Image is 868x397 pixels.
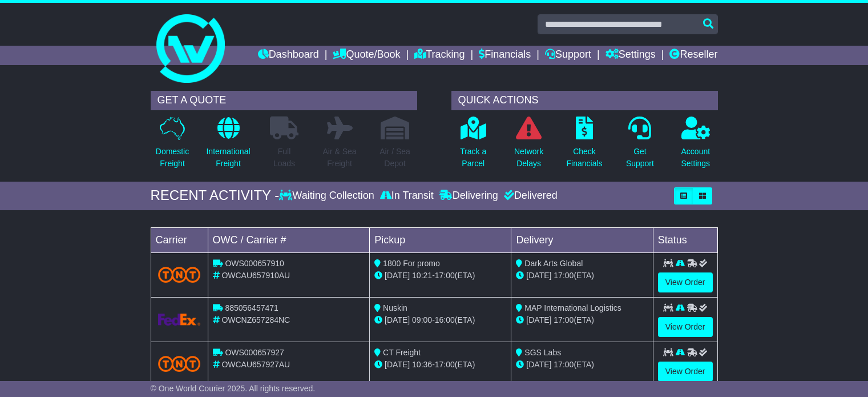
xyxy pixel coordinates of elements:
[333,46,400,65] a: Quote/Book
[155,116,189,176] a: DomesticFreight
[279,190,377,202] div: Waiting Collection
[566,116,603,176] a: CheckFinancials
[511,227,653,252] td: Delivery
[459,116,487,176] a: Track aParcel
[370,227,511,252] td: Pickup
[625,116,655,176] a: GetSupport
[383,348,421,357] span: CT Freight
[385,360,410,369] span: [DATE]
[151,384,316,393] span: © One World Courier 2025. All rights reserved.
[669,46,717,65] a: Reseller
[526,360,551,369] span: [DATE]
[221,271,290,280] span: OWCAU657910AU
[383,303,407,312] span: Nuskin
[479,46,531,65] a: Financials
[221,360,290,369] span: OWCAU657927AU
[385,315,410,324] span: [DATE]
[258,46,319,65] a: Dashboard
[554,360,574,369] span: 17:00
[414,46,465,65] a: Tracking
[658,362,713,382] a: View Order
[380,146,410,170] p: Air / Sea Depot
[516,359,648,371] div: (ETA)
[158,314,201,326] img: GetCarrierServiceLogo
[225,303,278,312] span: 885056457471
[524,259,583,268] span: Dark Arts Global
[205,116,251,176] a: InternationalFreight
[385,271,410,280] span: [DATE]
[156,146,189,170] p: Domestic Freight
[658,317,713,337] a: View Order
[460,146,486,170] p: Track a Parcel
[435,360,455,369] span: 17:00
[526,271,551,280] span: [DATE]
[322,146,356,170] p: Air & Sea Freight
[208,227,370,252] td: OWC / Carrier #
[681,146,710,170] p: Account Settings
[501,190,558,202] div: Delivered
[514,146,543,170] p: Network Delays
[206,146,250,170] p: International Freight
[158,267,201,282] img: TNT_Domestic.png
[545,46,591,65] a: Support
[377,190,437,202] div: In Transit
[374,314,506,326] div: - (ETA)
[374,270,506,282] div: - (ETA)
[221,315,290,324] span: OWCNZ657284NC
[554,315,574,324] span: 17:00
[516,270,648,282] div: (ETA)
[374,359,506,371] div: - (ETA)
[653,227,717,252] td: Status
[451,91,718,110] div: QUICK ACTIONS
[516,314,648,326] div: (ETA)
[412,271,432,280] span: 10:21
[412,360,432,369] span: 10:36
[681,116,711,176] a: AccountSettings
[554,271,574,280] span: 17:00
[383,259,440,268] span: 1800 For promo
[151,91,417,110] div: GET A QUOTE
[526,315,551,324] span: [DATE]
[658,272,713,292] a: View Order
[158,356,201,371] img: TNT_Domestic.png
[225,259,284,268] span: OWS000657910
[437,190,501,202] div: Delivering
[626,146,654,170] p: Get Support
[225,348,284,357] span: OWS000657927
[435,315,455,324] span: 16:00
[151,187,280,204] div: RECENT ACTIVITY -
[151,227,208,252] td: Carrier
[270,146,298,170] p: Full Loads
[435,271,455,280] span: 17:00
[524,303,621,312] span: MAP International Logistics
[605,46,656,65] a: Settings
[567,146,603,170] p: Check Financials
[514,116,544,176] a: NetworkDelays
[524,348,561,357] span: SGS Labs
[412,315,432,324] span: 09:00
